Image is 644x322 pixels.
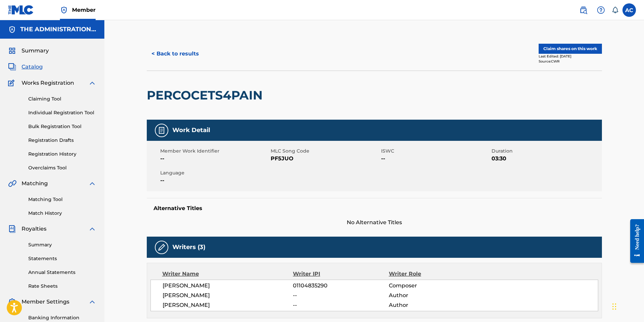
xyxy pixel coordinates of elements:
[154,205,595,212] h5: Alternative Titles
[492,155,600,163] span: 03:30
[22,179,48,188] span: Matching
[88,179,96,188] img: expand
[60,6,68,14] img: Top Rightsholder
[28,151,96,158] a: Registration History
[579,6,587,14] img: search
[597,6,605,14] img: help
[172,126,210,134] h5: Work Detail
[147,218,602,227] span: No Alternative Titles
[381,148,490,155] span: ISWC
[28,255,96,262] a: Statements
[8,47,16,55] img: Summary
[293,301,388,309] span: --
[28,109,96,116] a: Individual Registration Tool
[389,270,476,278] div: Writer Role
[160,169,269,176] span: Language
[20,26,96,33] h5: THE ADMINISTRATION MP INC
[539,59,602,64] div: Source: CWR
[158,126,166,134] img: Work Detail
[28,196,96,203] a: Matching Tool
[172,243,205,251] h5: Writers (3)
[625,214,644,268] iframe: Resource Center
[28,95,96,103] a: Claiming Tool
[539,54,602,59] div: Last Edited: [DATE]
[28,137,96,144] a: Registration Drafts
[88,298,96,306] img: expand
[594,3,608,17] div: Help
[162,270,293,278] div: Writer Name
[8,79,17,87] img: Works Registration
[612,296,616,317] div: Drag
[160,155,269,163] span: --
[22,79,74,87] span: Works Registration
[622,3,636,17] div: User Menu
[8,225,16,233] img: Royalties
[389,291,476,299] span: Author
[8,63,16,71] img: Catalog
[158,243,166,251] img: Writers
[293,291,388,299] span: --
[22,63,43,71] span: Catalog
[28,283,96,290] a: Rate Sheets
[293,282,388,290] span: 01104835290
[163,301,293,309] span: [PERSON_NAME]
[539,44,602,54] button: Claim shares on this work
[577,3,590,17] a: Public Search
[389,282,476,290] span: Composer
[293,270,389,278] div: Writer IPI
[147,88,266,103] h2: PERCOCETS4PAIN
[271,148,379,155] span: MLC Song Code
[492,148,600,155] span: Duration
[160,176,269,185] span: --
[8,26,16,34] img: Accounts
[8,63,43,71] a: CatalogCatalog
[271,155,379,163] span: PF5JUO
[28,241,96,248] a: Summary
[28,269,96,276] a: Annual Statements
[28,123,96,130] a: Bulk Registration Tool
[28,164,96,171] a: Overclaims Tool
[8,5,34,15] img: MLC Logo
[28,314,96,321] a: Banking Information
[22,225,46,233] span: Royalties
[88,79,96,87] img: expand
[72,6,96,14] span: Member
[28,210,96,217] a: Match History
[612,7,618,13] div: Notifications
[88,225,96,233] img: expand
[389,301,476,309] span: Author
[163,282,293,290] span: [PERSON_NAME]
[22,47,49,55] span: Summary
[610,290,644,322] iframe: Chat Widget
[8,298,16,306] img: Member Settings
[8,179,16,188] img: Matching
[163,291,293,299] span: [PERSON_NAME]
[381,155,490,163] span: --
[8,47,49,55] a: SummarySummary
[160,148,269,155] span: Member Work Identifier
[22,298,69,306] span: Member Settings
[147,45,204,62] button: < Back to results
